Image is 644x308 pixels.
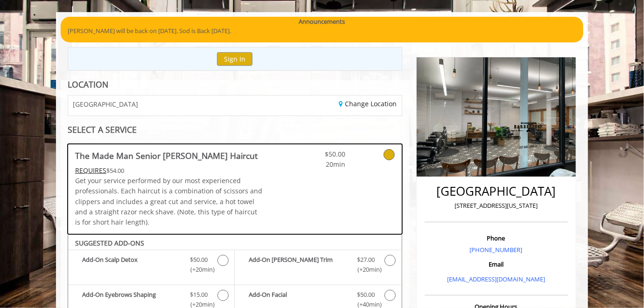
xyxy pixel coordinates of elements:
[352,265,380,274] span: (+20min )
[427,261,566,267] h3: Email
[217,52,252,66] button: Sign In
[339,99,397,108] a: Change Location
[239,255,397,277] label: Add-On Beard Trim
[447,275,546,283] a: [EMAIL_ADDRESS][DOMAIN_NAME]
[68,26,576,36] p: [PERSON_NAME] will be back on [DATE]. Sod is Back [DATE].
[73,255,230,277] label: Add-On Scalp Detox
[73,101,138,108] span: [GEOGRAPHIC_DATA]
[82,255,181,274] b: Add-On Scalp Detox
[357,290,375,300] span: $50.00
[249,255,348,274] b: Add-On [PERSON_NAME] Trim
[75,149,258,162] b: The Made Man Senior [PERSON_NAME] Haircut
[470,246,523,254] a: [PHONE_NUMBER]
[190,290,208,300] span: $15.00
[190,255,208,265] span: $50.00
[290,149,345,159] span: $50.00
[290,159,345,170] span: 20min
[427,201,566,211] p: [STREET_ADDRESS][US_STATE]
[357,255,375,265] span: $27.00
[75,166,106,175] span: This service needs some Advance to be paid before we block your appointment
[427,185,566,198] h2: [GEOGRAPHIC_DATA]
[68,79,108,90] b: LOCATION
[427,235,566,241] h3: Phone
[185,265,213,274] span: (+20min )
[75,239,144,247] b: SUGGESTED ADD-ONS
[75,176,263,228] p: Get your service performed by our most experienced professionals. Each haircut is a combination o...
[75,165,263,176] div: $54.00
[299,17,345,27] b: Announcements
[68,125,402,134] div: SELECT A SERVICE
